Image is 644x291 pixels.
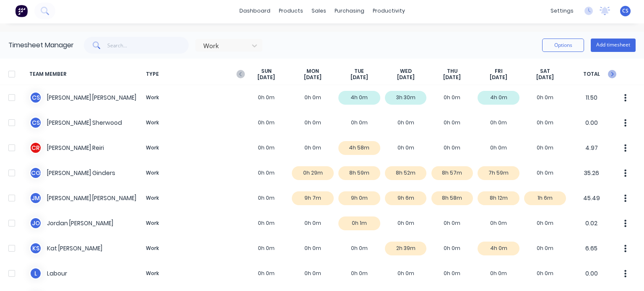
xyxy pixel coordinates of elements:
div: productivity [369,5,409,17]
img: Factory [15,5,28,17]
span: [DATE] [257,74,275,81]
span: [DATE] [490,74,507,81]
div: settings [546,5,578,17]
span: [DATE] [536,74,554,81]
div: Timesheet Manager [8,40,74,50]
span: TUE [354,68,364,75]
span: MON [306,68,319,75]
span: TOTAL [568,68,615,81]
span: TYPE [143,68,243,81]
span: FRI [495,68,503,75]
span: WED [400,68,412,75]
button: Options [542,39,584,52]
div: products [275,5,307,17]
span: CS [622,7,628,15]
input: Search... [107,37,189,54]
button: Add timesheet [591,39,636,52]
div: sales [307,5,330,17]
span: [DATE] [397,74,415,81]
span: SAT [540,68,550,75]
span: [DATE] [304,74,322,81]
a: dashboard [235,5,275,17]
span: [DATE] [443,74,461,81]
div: purchasing [330,5,369,17]
span: SUN [261,68,272,75]
span: TEAM MEMBER [29,68,143,81]
span: THU [447,68,457,75]
span: [DATE] [351,74,368,81]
